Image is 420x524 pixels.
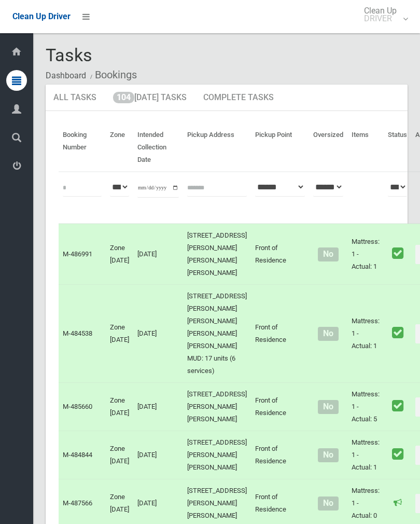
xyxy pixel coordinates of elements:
[133,285,183,383] td: [DATE]
[318,400,338,414] span: No
[313,329,343,338] h4: Normal sized
[59,224,106,285] td: M-486991
[318,327,338,341] span: No
[59,431,106,479] td: M-484844
[59,285,106,383] td: M-484538
[133,123,183,172] th: Intended Collection Date
[347,285,384,383] td: Mattress: 1 - Actual: 1
[347,224,384,285] td: Mattress: 1 - Actual: 1
[347,383,384,431] td: Mattress: 1 - Actual: 5
[106,285,133,383] td: Zone [DATE]
[309,123,347,172] th: Oversized
[46,85,104,112] a: All Tasks
[183,285,251,383] td: [STREET_ADDRESS][PERSON_NAME][PERSON_NAME][PERSON_NAME][PERSON_NAME] MUD: 17 units (6 services)
[318,247,338,261] span: No
[364,15,397,22] small: DRIVER
[106,383,133,431] td: Zone [DATE]
[106,224,133,285] td: Zone [DATE]
[251,123,309,172] th: Pickup Point
[392,447,403,461] i: Booking marked as collected.
[183,224,251,285] td: [STREET_ADDRESS][PERSON_NAME][PERSON_NAME][PERSON_NAME]
[251,383,309,431] td: Front of Residence
[133,431,183,479] td: [DATE]
[46,45,92,65] span: Tasks
[183,383,251,431] td: [STREET_ADDRESS][PERSON_NAME][PERSON_NAME]
[392,326,403,339] i: Booking marked as collected.
[106,431,133,479] td: Zone [DATE]
[313,451,343,460] h4: Normal sized
[105,85,194,112] a: 104[DATE] Tasks
[183,431,251,479] td: [STREET_ADDRESS][PERSON_NAME][PERSON_NAME]
[384,123,411,172] th: Status
[12,11,71,21] span: Clean Up Driver
[133,224,183,285] td: [DATE]
[347,123,384,172] th: Items
[318,497,338,511] span: No
[313,499,343,508] h4: Normal sized
[347,431,384,479] td: Mattress: 1 - Actual: 1
[318,448,338,462] span: No
[59,383,106,431] td: M-485660
[46,71,86,80] a: Dashboard
[195,85,282,112] a: Complete Tasks
[251,224,309,285] td: Front of Residence
[113,92,134,103] span: 104
[12,9,71,24] a: Clean Up Driver
[183,123,251,172] th: Pickup Address
[59,123,106,172] th: Booking Number
[392,399,403,412] i: Booking marked as collected.
[106,123,133,172] th: Zone
[359,7,407,22] span: Clean Up
[313,250,343,259] h4: Normal sized
[251,285,309,383] td: Front of Residence
[133,383,183,431] td: [DATE]
[88,65,137,85] li: Bookings
[313,403,343,411] h4: Normal sized
[251,431,309,479] td: Front of Residence
[392,246,403,260] i: Booking marked as collected.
